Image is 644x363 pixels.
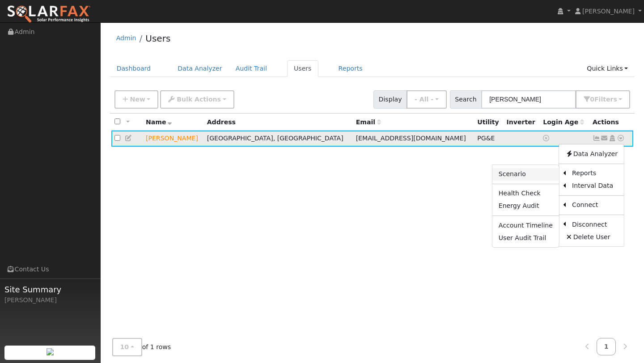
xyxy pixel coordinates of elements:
button: 0Filters [576,90,630,109]
a: Interval Data [566,180,624,192]
a: Reports [566,167,624,180]
span: [PERSON_NAME] [582,8,635,15]
span: Bulk Actions [177,96,221,103]
div: Address [207,118,350,127]
a: Account Timeline Report [492,219,559,232]
a: Other actions [617,134,625,143]
a: Users [145,33,170,44]
a: User Audit Trail [492,232,559,244]
a: Data Analyzer [559,148,624,160]
a: Scenario Report [492,168,559,181]
span: 10 [120,343,129,350]
span: [EMAIL_ADDRESS][DOMAIN_NAME] [356,135,466,142]
span: Name [146,118,172,126]
button: 10 [112,338,142,356]
button: - All - [407,90,447,109]
span: New [130,96,145,103]
a: Admin [116,34,136,42]
a: Quick Links [580,60,635,77]
a: Health Check Report [492,187,559,200]
a: Audit Trail [229,60,274,77]
span: Site Summary [4,283,96,295]
input: Search [481,90,576,109]
a: Data Analyzer [171,60,229,77]
div: [PERSON_NAME] [4,295,96,305]
span: Search [450,90,482,109]
td: [GEOGRAPHIC_DATA], [GEOGRAPHIC_DATA] [204,131,353,147]
span: of 1 rows [112,338,171,356]
a: Delete User [559,231,624,243]
span: Days since last login [543,118,584,126]
button: New [114,90,159,109]
div: Actions [593,118,630,127]
a: info@brittanycrepes.com [601,134,609,143]
button: Bulk Actions [160,90,234,109]
a: Disconnect [566,218,624,231]
a: No login access [543,135,551,142]
img: SolarFax [7,5,91,24]
div: Utility [477,118,500,127]
a: Energy Audit Report [492,200,559,212]
span: PG&E [477,135,495,142]
div: Inverter [507,118,537,127]
a: 1 [597,338,616,355]
span: Display [373,90,407,109]
span: Email [356,118,381,126]
a: Edit User [125,135,133,142]
a: Login As [608,135,616,142]
a: Dashboard [110,60,158,77]
a: Show Graph [593,135,601,142]
a: Users [287,60,318,77]
td: Lead [143,131,204,147]
span: s [613,96,617,103]
a: Reports [332,60,369,77]
span: Filter [594,96,617,103]
img: retrieve [47,348,54,355]
a: Connect [566,199,624,211]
